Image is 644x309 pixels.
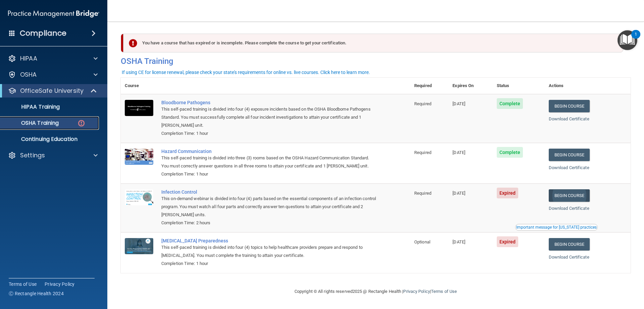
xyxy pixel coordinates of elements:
a: OfficeSafe University [8,87,97,95]
a: Settings [8,151,98,159]
div: This self-paced training is divided into three (3) rooms based on the OSHA Hazard Communication S... [161,154,377,170]
a: Bloodborne Pathogens [161,100,377,105]
a: HIPAA [8,54,98,63]
a: Privacy Policy [403,289,430,294]
p: OSHA Training [4,120,59,126]
span: Complete [497,98,523,109]
p: OfficeSafe University [20,87,84,95]
a: Begin Course [549,100,590,112]
iframe: Drift Widget Chat Controller [528,261,636,288]
h4: Compliance [20,29,66,38]
a: Begin Course [549,238,590,250]
div: 1 [635,34,637,43]
a: [MEDICAL_DATA] Preparedness [161,238,377,243]
span: Ⓒ Rectangle Health 2024 [9,290,64,297]
div: This self-paced training is divided into four (4) topics to help healthcare providers prepare and... [161,243,377,260]
div: You have a course that has expired or is incomplete. Please complete the course to get your certi... [123,34,623,52]
a: Begin Course [549,149,590,161]
span: [DATE] [452,191,465,196]
span: Expired [497,236,519,247]
a: Begin Course [549,189,590,202]
img: danger-circle.6113f641.png [77,119,86,127]
div: This self-paced training is divided into four (4) exposure incidents based on the OSHA Bloodborne... [161,105,377,129]
span: Required [414,101,431,106]
h4: OSHA Training [121,56,631,66]
div: Completion Time: 2 hours [161,219,377,227]
span: [DATE] [452,150,465,155]
a: Hazard Communication [161,149,377,154]
div: Completion Time: 1 hour [161,129,377,138]
div: Completion Time: 1 hour [161,260,377,268]
p: OSHA [20,71,37,79]
span: Required [414,150,431,155]
div: This on-demand webinar is divided into four (4) parts based on the essential components of an inf... [161,195,377,219]
th: Actions [545,78,631,94]
button: If using CE for license renewal, please check your state's requirements for online vs. live cours... [121,69,371,76]
p: HIPAA Training [4,104,60,110]
a: OSHA [8,71,98,79]
button: Open Resource Center, 1 new notification [618,30,637,50]
div: Important message for [US_STATE] practices [516,225,597,229]
div: Copyright © All rights reserved 2025 @ Rectangle Health | | [253,281,498,302]
a: Terms of Use [9,281,37,287]
th: Status [493,78,545,94]
span: Expired [497,188,519,198]
div: If using CE for license renewal, please check your state's requirements for online vs. live cours... [122,70,370,75]
p: Continuing Education [4,136,96,143]
span: [DATE] [452,101,465,106]
p: HIPAA [20,54,37,63]
span: Complete [497,147,523,158]
button: Read this if you are a dental practitioner in the state of CA [515,224,598,231]
a: Infection Control [161,189,377,195]
th: Course [121,78,157,94]
p: Settings [20,151,45,159]
a: Download Certificate [549,255,589,260]
div: Completion Time: 1 hour [161,170,377,178]
a: Download Certificate [549,206,589,211]
a: Privacy Policy [45,281,75,287]
th: Expires On [448,78,492,94]
a: Download Certificate [549,165,589,170]
span: Optional [414,239,430,244]
a: Download Certificate [549,116,589,121]
span: Required [414,191,431,196]
a: Terms of Use [431,289,457,294]
img: exclamation-circle-solid-danger.72ef9ffc.png [129,39,137,47]
th: Required [410,78,448,94]
span: [DATE] [452,239,465,244]
img: PMB logo [8,7,99,21]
